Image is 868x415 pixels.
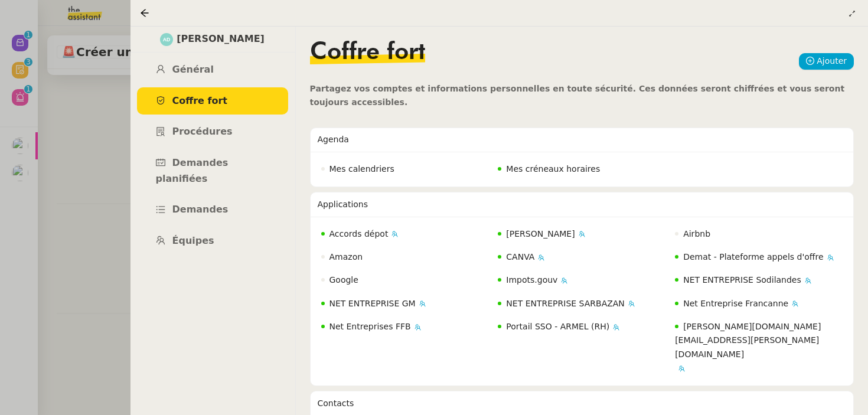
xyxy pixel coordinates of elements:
[172,204,229,215] span: Demandes
[156,157,229,184] span: Demandes planifiées
[675,322,821,359] span: [PERSON_NAME][DOMAIN_NAME][EMAIL_ADDRESS][PERSON_NAME][DOMAIN_NAME]
[329,275,358,285] span: Google
[310,84,845,107] span: Partagez vos comptes et informations personnelles en toute sécurité. Ces données seront chiffrées...
[137,227,288,255] a: Équipes
[683,252,823,262] span: Demat - Plateforme appels d'offre
[329,322,411,331] span: Net Entreprises FFB
[506,275,557,285] span: Impots.gouv
[172,64,214,75] span: Général
[137,149,288,192] a: Demandes planifiées
[318,200,368,209] span: Applications
[683,299,788,308] span: Net Entreprise Francanne
[329,164,394,174] span: Mes calendriers
[177,31,265,47] span: [PERSON_NAME]
[172,126,233,137] span: Procédures
[137,118,288,146] a: Procédures
[817,54,847,68] span: Ajouter
[506,229,575,238] span: [PERSON_NAME]
[137,56,288,84] a: Général
[172,235,214,246] span: Équipes
[683,229,710,238] span: Airbnb
[318,135,349,144] span: Agenda
[172,95,228,106] span: Coffre fort
[160,33,173,46] img: svg
[683,275,801,285] span: NET ENTREPRISE Sodilandes
[137,87,288,115] a: Coffre fort
[310,41,425,64] span: Coffre fort
[799,53,854,70] button: Ajouter
[329,299,416,308] span: NET ENTREPRISE GM
[506,252,534,262] span: CANVA
[329,229,389,238] span: Accords dépot
[506,322,609,331] span: Portail SSO - ARMEL (RH)
[318,398,354,408] span: Contacts
[506,164,600,174] span: Mes créneaux horaires
[329,252,363,262] span: Amazon
[506,299,625,308] span: NET ENTREPRISE SARBAZAN
[137,196,288,224] a: Demandes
